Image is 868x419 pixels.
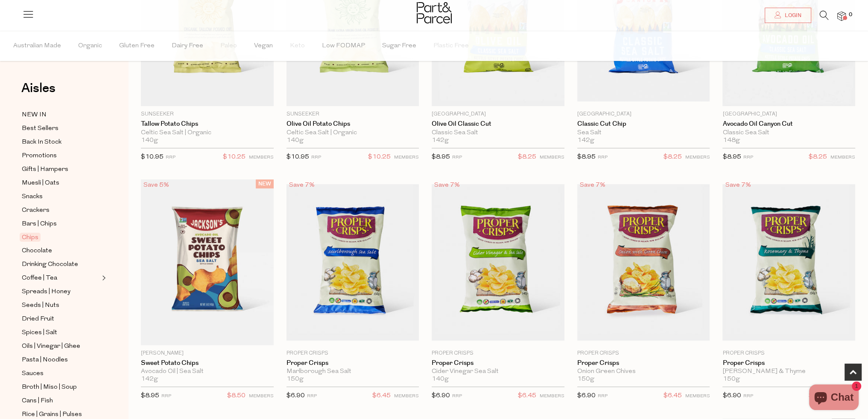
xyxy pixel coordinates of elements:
[22,341,99,352] a: Oils | Vinegar | Ghee
[227,390,245,402] span: $8.50
[22,232,99,243] a: Chips
[432,110,564,118] p: [GEOGRAPHIC_DATA]
[141,179,172,191] div: Save 5%
[685,155,710,160] small: MEMBERS
[286,110,419,118] p: Sunseeker
[100,273,106,283] button: Expand/Collapse Coffee | Tea
[722,120,855,128] a: Avocado Oil Canyon Cut
[22,273,57,283] span: Coffee | Tea
[432,359,564,367] a: Proper Crisps
[286,129,419,137] div: Celtic Sea Salt | Organic
[21,82,56,103] a: Aisles
[22,368,99,379] a: Sauces
[22,110,99,120] a: NEW IN
[372,390,391,402] span: $6.45
[22,259,99,270] a: Drinking Chocolate
[141,110,274,118] p: Sunseeker
[22,165,68,175] span: Gifts | Hampers
[432,368,564,376] div: Cider Vinegar Sea Salt
[743,155,753,160] small: RRP
[417,2,452,23] img: Part&Parcel
[141,393,159,399] span: $8.95
[518,390,536,402] span: $6.45
[22,137,99,147] a: Back In Stock
[577,137,594,144] span: 142g
[577,110,710,118] p: [GEOGRAPHIC_DATA]
[141,179,274,345] img: Sweet Potato Chips
[743,394,753,399] small: RRP
[286,137,304,144] span: 140g
[598,155,608,160] small: RRP
[22,178,59,188] span: Muesli | Oats
[22,205,99,216] a: Crackers
[22,355,99,365] a: Pasta | Noodles
[722,376,739,383] span: 150g
[286,393,305,399] span: $6.90
[432,376,449,383] span: 140g
[22,246,52,256] span: Chocolate
[685,394,710,399] small: MEMBERS
[119,31,155,61] span: Gluten Free
[141,154,164,160] span: $10.95
[322,31,365,61] span: Low FODMAP
[172,31,203,61] span: Dairy Free
[452,155,462,160] small: RRP
[22,314,99,324] a: Dried Fruit
[432,129,564,137] div: Classic Sea Salt
[22,369,44,379] span: Sauces
[432,350,564,357] p: Proper Crisps
[722,350,855,357] p: Proper Crisps
[722,184,855,341] img: Proper Crisps
[22,123,99,134] a: Best Sellers
[20,233,41,242] span: Chips
[382,31,416,61] span: Sugar Free
[286,154,309,160] span: $10.95
[22,246,99,256] a: Chocolate
[577,393,596,399] span: $6.90
[722,110,855,118] p: [GEOGRAPHIC_DATA]
[256,179,274,188] span: NEW
[394,155,419,160] small: MEMBERS
[249,155,274,160] small: MEMBERS
[22,300,99,311] a: Seeds | Nuts
[22,287,70,297] span: Spreads | Honey
[141,350,274,357] p: [PERSON_NAME]
[22,110,47,120] span: NEW IN
[21,79,56,98] span: Aisles
[432,137,449,144] span: 142g
[307,394,317,399] small: RRP
[577,129,710,137] div: Sea Salt
[432,179,462,191] div: Save 7%
[577,184,710,341] img: Proper Crisps
[518,152,536,163] span: $8.25
[286,120,419,128] a: Olive Oil Potato Chips
[78,31,102,61] span: Organic
[22,286,99,297] a: Spreads | Honey
[22,219,57,229] span: Bars | Chips
[22,260,78,270] span: Drinking Chocolate
[22,178,99,188] a: Muesli | Oats
[22,164,99,175] a: Gifts | Hampers
[249,394,274,399] small: MEMBERS
[161,394,171,399] small: RRP
[22,327,99,338] a: Spices | Salt
[432,120,564,128] a: Olive Oil Classic Cut
[540,155,564,160] small: MEMBERS
[22,137,61,147] span: Back In Stock
[432,154,450,160] span: $8.95
[22,328,57,338] span: Spices | Salt
[577,359,710,367] a: Proper Crisps
[722,359,855,367] a: Proper Crisps
[22,192,43,202] span: Snacks
[286,179,317,191] div: Save 7%
[220,31,237,61] span: Paleo
[433,31,469,61] span: Plastic Free
[663,390,681,402] span: $6.45
[141,137,158,144] span: 140g
[141,376,158,383] span: 142g
[577,368,710,376] div: Onion Green Chives
[22,124,58,134] span: Best Sellers
[141,120,274,128] a: Tallow Potato Chips
[22,219,99,229] a: Bars | Chips
[13,31,61,61] span: Australian Made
